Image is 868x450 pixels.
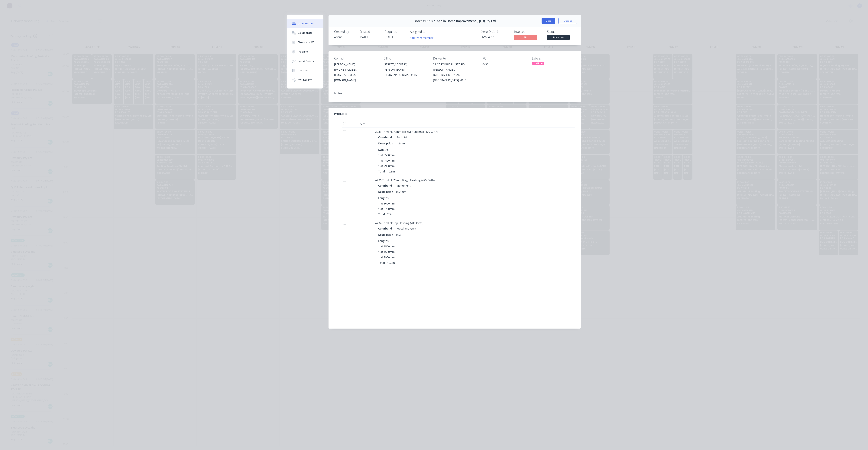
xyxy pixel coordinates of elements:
span: 1 at 3500mm [378,244,395,248]
div: Description [378,189,395,194]
div: 0.55 [395,232,403,237]
span: Total: [378,261,386,265]
div: Notes [334,92,575,95]
button: Tracking [287,47,323,56]
div: [STREET_ADDRESS][PERSON_NAME], [GEOGRAPHIC_DATA], 4115 [384,62,427,78]
div: Linked Orders [298,59,314,63]
button: Close [542,18,555,24]
div: Labels [532,57,575,60]
div: [EMAIL_ADDRESS][DOMAIN_NAME] [334,72,377,83]
button: Add team member [408,35,436,40]
button: Profitability [287,75,323,85]
div: INV-34816 [481,35,510,39]
div: Products [334,112,347,116]
div: 20041 [482,62,526,67]
div: Created by [334,30,355,34]
div: Collaborate [298,31,313,35]
div: Xero Order # [481,30,510,34]
span: 1 at 4400mm [378,159,395,162]
span: 10.8m [386,170,396,173]
div: 1.2mm [395,141,406,146]
div: Surfmist [395,134,407,140]
button: Add team member [410,35,436,40]
span: A236 Trimlink 75mm Barge Flashing (475 Girth) [375,178,435,182]
div: Assigned to [410,30,448,34]
button: Submitted [547,35,570,41]
div: Status [547,30,575,34]
span: [DATE] [359,35,368,39]
span: A234 Trimlink Top Flashing (280 Girth) [375,221,423,225]
div: Colorbond [378,226,394,231]
span: 1 at 2900mm [378,164,395,168]
div: Checklists 0/0 [298,41,314,44]
button: Order details [287,19,323,28]
span: 1 at 5700mm [378,207,395,211]
span: 7.3m [386,213,395,216]
span: No [514,35,537,40]
button: Timeline [287,66,323,75]
div: Order details [298,22,314,25]
button: Linked Orders [287,56,323,66]
span: Order #187947 - [414,19,437,23]
div: Deliver to [433,57,476,60]
span: Total: [378,170,386,173]
div: [STREET_ADDRESS] [384,62,427,67]
div: Description [378,141,395,146]
span: Lengths [378,148,389,152]
span: Lengths [378,239,389,243]
div: Timeline [298,69,308,72]
div: [PERSON_NAME][PHONE_NUMBER][EMAIL_ADDRESS][DOMAIN_NAME] [334,62,377,83]
span: [DATE] [385,35,393,39]
span: Submitted [547,35,570,40]
div: Created [359,30,380,34]
div: 0.55mm [395,189,408,194]
div: [PHONE_NUMBER] [334,67,377,72]
button: Checklists 0/0 [287,38,323,47]
div: 29 CORYMBIA PL (STORE) [433,62,476,67]
div: Woodland Grey [395,226,416,231]
button: Collaborate [287,28,323,38]
div: Description [378,232,395,237]
span: 1 at 4500mm [378,250,395,254]
span: Total: [378,213,386,216]
div: 2nd Run [532,62,544,65]
span: 1 at 1600mm [378,201,395,205]
div: Profitability [298,78,312,82]
span: A235 Trimlink 75mm Receiver Channel (400 Girth) [375,130,438,133]
div: Required [385,30,405,34]
span: 1 at 3500mm [378,153,395,157]
div: Tracking [298,50,308,53]
button: Options [558,18,577,24]
div: Colorbond [378,183,394,188]
div: [PERSON_NAME] [334,62,377,67]
div: 29 CORYMBIA PL (STORE)[PERSON_NAME], [GEOGRAPHIC_DATA], [GEOGRAPHIC_DATA], 4115 [433,62,476,83]
div: [PERSON_NAME], [GEOGRAPHIC_DATA], 4115 [384,67,427,78]
div: Colorbond [378,134,394,140]
div: Ariana [334,35,355,39]
span: 1 at 2900mm [378,255,395,259]
span: Lengths [378,196,389,200]
span: 10.9m [386,261,396,265]
div: [PERSON_NAME], [GEOGRAPHIC_DATA], [GEOGRAPHIC_DATA], 4115 [433,67,476,83]
div: PO [482,57,526,60]
div: Monument [395,183,410,188]
div: Invoiced [514,30,542,34]
div: Qty [351,120,374,127]
div: Bill to [384,57,427,60]
span: Apollo Home Improvement (QLD) Pty Ltd [437,19,496,23]
div: Contact [334,57,377,60]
